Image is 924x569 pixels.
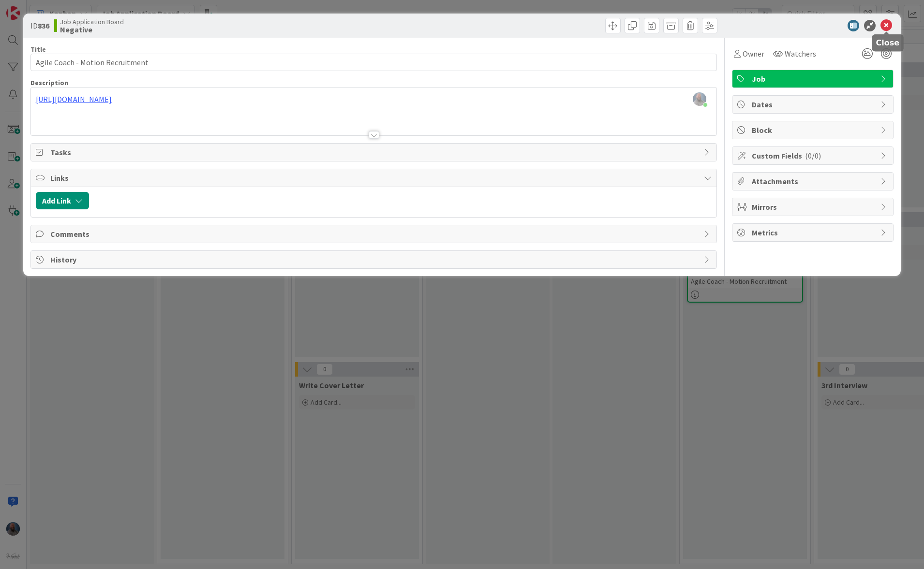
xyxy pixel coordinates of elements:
[752,73,876,85] span: Job
[30,54,717,71] input: type card name here...
[752,227,876,238] span: Metrics
[785,48,816,59] span: Watchers
[752,124,876,136] span: Block
[50,254,700,265] span: History
[30,45,46,54] label: Title
[50,228,700,240] span: Comments
[752,201,876,213] span: Mirrors
[50,146,700,158] span: Tasks
[752,150,876,161] span: Custom Fields
[60,18,124,26] span: Job Application Board
[752,99,876,110] span: Dates
[36,94,112,104] a: [URL][DOMAIN_NAME]
[60,26,124,33] b: Negative
[38,21,49,30] b: 836
[752,175,876,187] span: Attachments
[743,48,764,59] span: Owner
[50,172,700,184] span: Links
[36,192,89,209] button: Add Link
[693,92,706,106] img: MjtiY7kdkkRCzCJgzYhmOLTBOrfnjzbK.png
[805,151,821,160] span: ( 0/0 )
[30,78,68,87] span: Description
[876,38,900,47] h5: Close
[30,20,49,31] span: ID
